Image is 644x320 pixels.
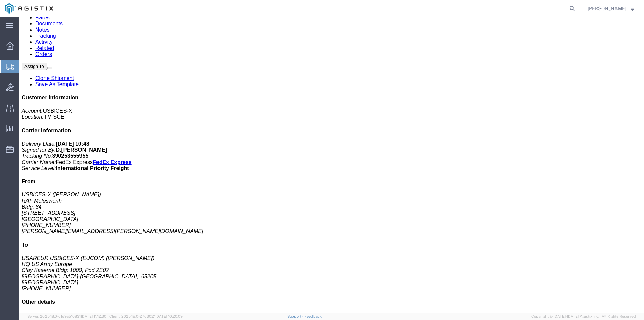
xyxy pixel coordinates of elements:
img: logo [5,3,53,14]
span: [DATE] 10:20:09 [155,314,183,318]
a: Support [287,314,304,318]
span: [DATE] 11:12:30 [81,314,106,318]
span: Tim Lawson [588,5,626,12]
button: [PERSON_NAME] [587,4,634,13]
iframe: FS Legacy Container [19,17,644,313]
span: Server: 2025.18.0-d1e9a510831 [27,314,106,318]
span: Client: 2025.18.0-27d3021 [109,314,183,318]
span: Copyright © [DATE]-[DATE] Agistix Inc., All Rights Reserved [531,314,636,319]
a: Feedback [304,314,322,318]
